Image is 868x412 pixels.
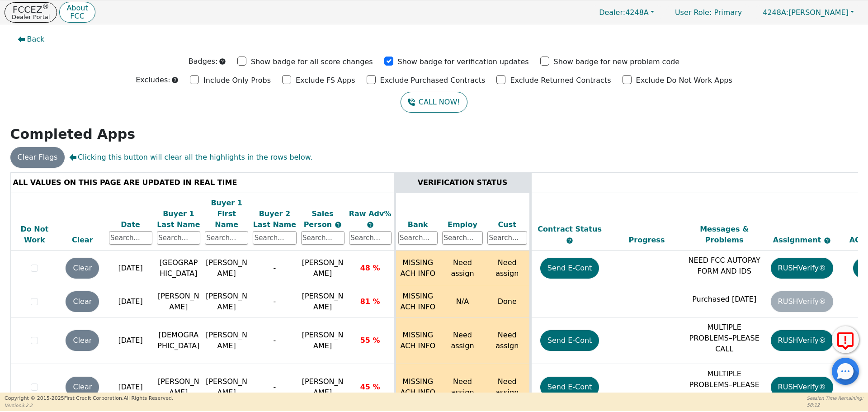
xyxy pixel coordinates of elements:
[66,13,88,20] p: FCC
[360,264,380,272] span: 48 %
[360,383,380,391] span: 45 %
[66,291,99,312] button: Clear
[398,219,438,230] div: Bank
[380,75,486,86] p: Exclude Purchased Contracts
[61,235,104,246] div: Clear
[66,258,99,279] button: Clear
[590,5,664,19] button: Dealer:4248A
[107,286,155,317] td: [DATE]
[487,231,527,245] input: Search...
[485,251,530,286] td: Need assign
[666,4,751,21] a: User Role: Primary
[155,251,203,286] td: [GEOGRAPHIC_DATA]
[107,317,155,364] td: [DATE]
[203,317,250,364] td: [PERSON_NAME]
[349,231,392,245] input: Search...
[10,126,136,142] strong: Completed Apps
[485,286,530,317] td: Done
[395,364,440,411] td: MISSING ACH INFO
[66,5,88,12] p: About
[203,251,250,286] td: [PERSON_NAME]
[440,364,485,411] td: Need assign
[360,297,380,306] span: 81 %
[773,236,824,244] span: Assignment
[250,317,298,364] td: -
[27,34,45,45] span: Back
[675,8,712,17] span: User Role :
[189,56,218,67] p: Badges:
[349,209,392,218] span: Raw Adv%
[540,258,599,279] button: Send E-Cont
[395,286,440,317] td: MISSING ACH INFO
[440,251,485,286] td: Need assign
[487,219,527,230] div: Cust
[10,147,65,168] button: Clear Flags
[554,57,680,67] p: Show badge for new problem code
[157,208,200,230] div: Buyer 1 Last Name
[109,231,152,245] input: Search...
[636,75,732,86] p: Exclude Do Not Work Apps
[442,219,483,230] div: Employ
[485,317,530,364] td: Need assign
[203,75,271,86] p: Include Only Probs
[599,8,649,17] span: 4248A
[666,4,751,21] p: Primary
[540,330,599,351] button: Send E-Cont
[203,364,250,411] td: [PERSON_NAME]
[688,369,761,401] p: MULTIPLE PROBLEMS–PLEASE CALL
[250,286,298,317] td: -
[13,224,57,246] div: Do Not Work
[442,231,483,245] input: Search...
[109,219,152,230] div: Date
[5,402,173,409] p: Version 3.2.2
[540,377,599,398] button: Send E-Cont
[59,2,95,23] button: AboutFCC
[360,336,380,345] span: 55 %
[42,3,49,11] sup: ®
[395,317,440,364] td: MISSING ACH INFO
[107,251,155,286] td: [DATE]
[688,255,761,277] p: NEED FCC AUTOPAY FORM AND IDS
[599,8,625,17] span: Dealer:
[250,251,298,286] td: -
[302,292,344,311] span: [PERSON_NAME]
[12,14,50,20] p: Dealer Portal
[66,377,99,398] button: Clear
[510,75,611,86] p: Exclude Returned Contracts
[763,8,788,17] span: 4248A:
[157,231,200,245] input: Search...
[253,208,296,230] div: Buyer 2 Last Name
[610,235,684,246] div: Progress
[302,258,344,278] span: [PERSON_NAME]
[807,402,863,408] p: 58:12
[398,57,529,67] p: Show badge for verification updates
[440,317,485,364] td: Need assign
[395,251,440,286] td: MISSING ACH INFO
[66,330,99,351] button: Clear
[398,177,527,188] div: VERIFICATION STATUS
[398,231,438,245] input: Search...
[688,294,761,305] p: Purchased [DATE]
[123,395,173,401] span: All Rights Reserved.
[401,92,467,113] a: CALL NOW!
[155,317,203,364] td: [DEMOGRAPHIC_DATA]
[771,377,833,398] button: RUSHVerify®
[771,258,833,279] button: RUSHVerify®
[155,286,203,317] td: [PERSON_NAME]
[485,364,530,411] td: Need assign
[302,377,344,397] span: [PERSON_NAME]
[753,5,863,19] button: 4248A:[PERSON_NAME]
[107,364,155,411] td: [DATE]
[302,331,344,350] span: [PERSON_NAME]
[771,330,833,351] button: RUSHVerify®
[763,8,849,17] span: [PERSON_NAME]
[136,75,170,85] p: Excludes:
[301,231,344,245] input: Search...
[304,209,335,229] span: Sales Person
[688,224,761,246] div: Messages & Problems
[832,326,859,353] button: Report Error to FCC
[5,2,57,23] button: FCCEZ®Dealer Portal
